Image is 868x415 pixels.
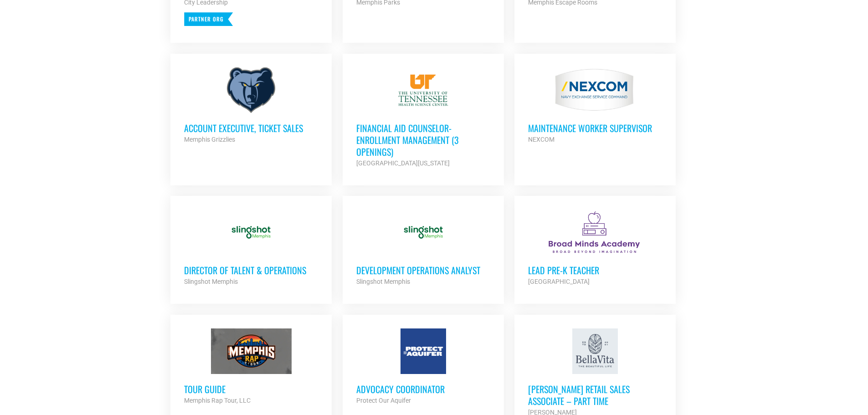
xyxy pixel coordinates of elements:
[184,397,251,404] strong: Memphis Rap Tour, LLC
[184,278,238,285] strong: Slingshot Memphis
[184,383,318,395] h3: Tour Guide
[528,383,662,407] h3: [PERSON_NAME] Retail Sales Associate – Part Time
[356,122,490,158] h3: Financial Aid Counselor-Enrollment Management (3 Openings)
[356,264,490,276] h3: Development Operations Analyst
[170,54,332,159] a: Account Executive, Ticket Sales Memphis Grizzlies
[356,383,490,395] h3: Advocacy Coordinator
[356,159,450,167] strong: [GEOGRAPHIC_DATA][US_STATE]
[356,278,410,285] strong: Slingshot Memphis
[356,397,411,404] strong: Protect Our Aquifer
[528,136,555,143] strong: NEXCOM
[343,196,504,301] a: Development Operations Analyst Slingshot Memphis
[528,264,662,276] h3: Lead Pre-K Teacher
[184,264,318,276] h3: Director of Talent & Operations
[528,122,662,134] h3: MAINTENANCE WORKER SUPERVISOR
[184,136,235,143] strong: Memphis Grizzlies
[184,12,233,26] p: Partner Org
[343,54,504,182] a: Financial Aid Counselor-Enrollment Management (3 Openings) [GEOGRAPHIC_DATA][US_STATE]
[170,196,332,301] a: Director of Talent & Operations Slingshot Memphis
[514,196,676,301] a: Lead Pre-K Teacher [GEOGRAPHIC_DATA]
[514,54,676,159] a: MAINTENANCE WORKER SUPERVISOR NEXCOM
[184,122,318,134] h3: Account Executive, Ticket Sales
[528,278,590,285] strong: [GEOGRAPHIC_DATA]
